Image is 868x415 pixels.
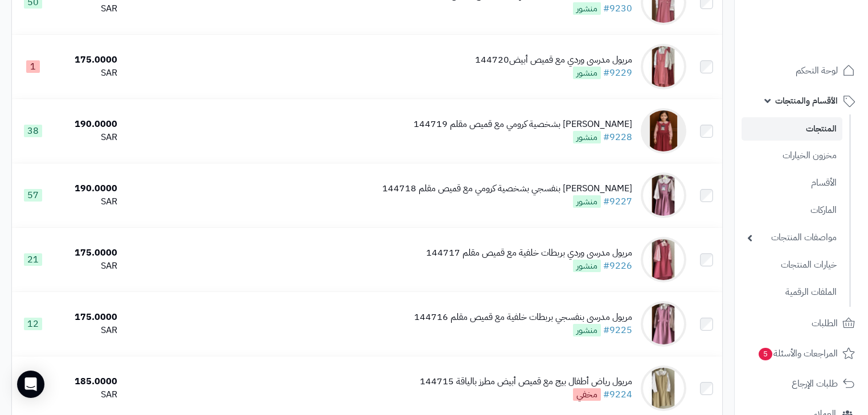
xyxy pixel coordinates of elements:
[573,67,601,79] span: منشور
[742,143,842,168] a: مخزون الخيارات
[24,125,42,137] span: 38
[603,195,632,208] a: #9227
[603,66,632,80] a: #9229
[24,189,42,202] span: 57
[573,260,601,272] span: منشور
[641,108,686,154] img: مريول مدرسي وردي بشخصية كرومي مع قميص مقلم 144719
[742,57,861,84] a: لوحة التحكم
[641,301,686,347] img: مريول مدرسي بنفسجي بربطات خلفية مع قميص مقلم 144716
[573,324,601,336] span: منشور
[742,280,842,305] a: الملفات الرقمية
[59,131,117,144] div: SAR
[791,30,857,54] img: logo-2.png
[414,311,632,324] div: مريول مدرسي بنفسجي بربطات خلفية مع قميص مقلم 144716
[59,388,117,401] div: SAR
[413,118,632,131] div: [PERSON_NAME] بشخصية كرومي مع قميص مقلم 144719
[603,2,632,15] a: #9230
[759,348,772,360] span: 5
[420,375,632,388] div: مريول رياض أطفال بيج مع قميص أبيض مطرز بالياقة 144715
[603,323,632,337] a: #9225
[59,246,117,260] div: 175.0000
[59,195,117,208] div: SAR
[573,195,601,208] span: منشور
[603,388,632,401] a: #9224
[742,198,842,223] a: الماركات
[603,259,632,273] a: #9226
[742,370,861,397] a: طلبات الإرجاع
[59,375,117,388] div: 185.0000
[742,310,861,337] a: الطلبات
[742,117,842,141] a: المنتجات
[26,60,40,73] span: 1
[59,2,117,15] div: SAR
[742,340,861,367] a: المراجعات والأسئلة5
[792,376,838,392] span: طلبات الإرجاع
[59,260,117,273] div: SAR
[573,388,601,401] span: مخفي
[17,371,44,398] div: Open Intercom Messenger
[812,315,838,331] span: الطلبات
[59,67,117,80] div: SAR
[742,253,842,277] a: خيارات المنتجات
[641,237,686,282] img: مريول مدرسي وردي بربطات خلفية مع قميص مقلم 144717
[796,63,838,79] span: لوحة التحكم
[573,2,601,15] span: منشور
[475,54,632,67] div: مريول مدرسي وردي مع قميص أبيض144720
[59,54,117,67] div: 175.0000
[24,253,42,266] span: 21
[641,44,686,89] img: مريول مدرسي وردي مع قميص أبيض144720
[641,365,686,411] img: مريول رياض أطفال بيج مع قميص أبيض مطرز بالياقة 144715
[603,130,632,144] a: #9228
[59,311,117,324] div: 175.0000
[573,131,601,143] span: منشور
[426,246,632,260] div: مريول مدرسي وردي بربطات خلفية مع قميص مقلم 144717
[641,172,686,218] img: مريول مدرسي بنفسجي بشخصية كرومي مع قميص مقلم 144718
[758,346,838,361] span: المراجعات والأسئلة
[742,225,842,250] a: مواصفات المنتجات
[742,171,842,195] a: الأقسام
[59,182,117,195] div: 190.0000
[24,318,42,330] span: 12
[775,93,838,109] span: الأقسام والمنتجات
[59,324,117,337] div: SAR
[59,118,117,131] div: 190.0000
[382,182,632,195] div: [PERSON_NAME] بنفسجي بشخصية كرومي مع قميص مقلم 144718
